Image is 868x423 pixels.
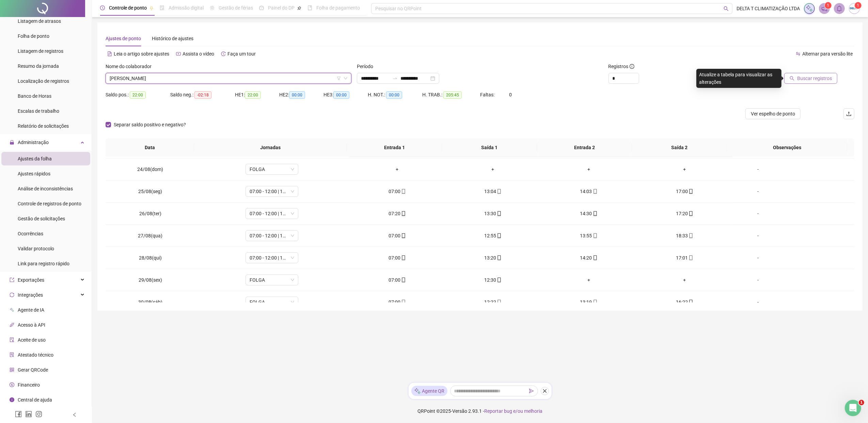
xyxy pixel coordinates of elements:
span: 07:00 - 12:00 | 13:00 - 17:00 [250,231,294,241]
div: 07:00 [354,276,439,284]
span: history [221,51,226,56]
span: Reportar bug e/ou melhoria [484,408,542,414]
div: - [738,276,778,284]
span: info-circle [630,64,634,69]
div: + [451,166,535,173]
span: Integrações [18,292,43,298]
span: Listagem de registros [18,48,63,54]
span: Registros [609,63,634,70]
span: 00:00 [289,91,305,99]
th: Jornadas [194,138,347,157]
span: mobile [400,300,406,304]
span: 28/08(qui) [139,255,162,261]
span: mobile [688,211,693,216]
span: solution [10,352,14,357]
footer: QRPoint © 2025 - 2.93.1 - [92,399,868,423]
span: Localização de registros [18,78,69,84]
img: 1782 [849,3,859,14]
span: send [529,389,534,393]
span: Controle de ponto [109,5,147,11]
div: 12:22 [451,298,535,306]
iframe: Intercom live chat [845,400,861,416]
span: 1 [857,3,859,8]
span: file-done [160,5,164,10]
span: Painel do DP [268,5,295,11]
img: sparkle-icon.fc2bf0ac1784a2077858766a79e2daf3.svg [806,5,813,12]
label: Período [357,63,378,70]
span: Alternar para versão lite [802,51,853,57]
span: FOLGA [250,164,294,174]
span: Controle de registros de ponto [18,201,81,206]
span: 1 [827,3,830,8]
span: Gestão de solicitações [18,216,65,221]
span: 22:00 [245,91,261,99]
div: 12:55 [451,232,535,239]
span: Folha de ponto [18,33,49,39]
span: audit [10,338,14,342]
div: Saldo pos.: [106,91,170,99]
span: Folha de pagamento [316,5,360,11]
div: 12:30 [451,276,535,284]
span: Central de ajuda [18,397,52,403]
div: 14:03 [546,188,631,195]
div: 14:20 [546,254,631,262]
span: mobile [592,233,598,238]
div: HE 1: [235,91,279,99]
span: Leia o artigo sobre ajustes [114,51,169,57]
span: book [307,5,312,10]
span: Escalas de trabalho [18,108,59,114]
span: 1 [859,400,864,405]
div: - [738,188,778,195]
span: Exportações [18,277,44,283]
span: to [392,76,398,81]
span: search [790,76,794,81]
span: Administração [18,140,49,145]
span: mobile [496,278,502,282]
span: Admissão digital [169,5,204,11]
span: mobile [592,211,598,216]
span: mobile [400,255,406,260]
span: 22:00 [130,91,146,99]
div: 17:20 [642,210,727,217]
span: linkedin [25,411,32,418]
span: dashboard [259,5,264,10]
span: 0 [509,92,512,97]
span: Versão [452,408,467,414]
span: 00:00 [333,91,349,99]
div: + [642,166,727,173]
span: api [10,323,14,327]
span: Validar protocolo [18,246,54,251]
span: Ocorrências [18,231,43,236]
span: mobile [400,211,406,216]
span: Acesso à API [18,322,45,328]
div: 17:01 [642,254,727,262]
div: H. NOT.: [368,91,422,99]
span: clock-circle [100,5,105,10]
span: FOLGA [250,297,294,307]
div: H. TRAB.: [422,91,480,99]
div: 18:33 [642,232,727,239]
span: dollar [10,382,14,387]
span: 27/08(qua) [138,233,162,238]
button: Buscar registros [784,73,837,84]
span: mobile [688,300,693,304]
span: notification [821,5,827,12]
div: - [738,254,778,262]
div: 16:22 [642,298,727,306]
span: 07:00 - 12:00 | 13:00 - 17:00 [250,253,294,263]
div: 13:55 [546,232,631,239]
span: mobile [496,233,502,238]
span: 29/08(sex) [139,277,162,283]
span: Ajustes de ponto [106,36,141,41]
span: mobile [496,300,502,304]
span: youtube [176,51,181,56]
span: lock [10,140,14,145]
div: + [354,166,439,173]
span: Ver espelho de ponto [751,110,795,117]
img: sparkle-icon.fc2bf0ac1784a2077858766a79e2daf3.svg [414,388,421,395]
span: Link para registro rápido [18,261,69,266]
span: mobile [592,189,598,194]
span: mobile [400,278,406,282]
span: export [10,278,14,282]
span: 07:00 - 12:00 | 13:00 - 17:00 [250,208,294,219]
